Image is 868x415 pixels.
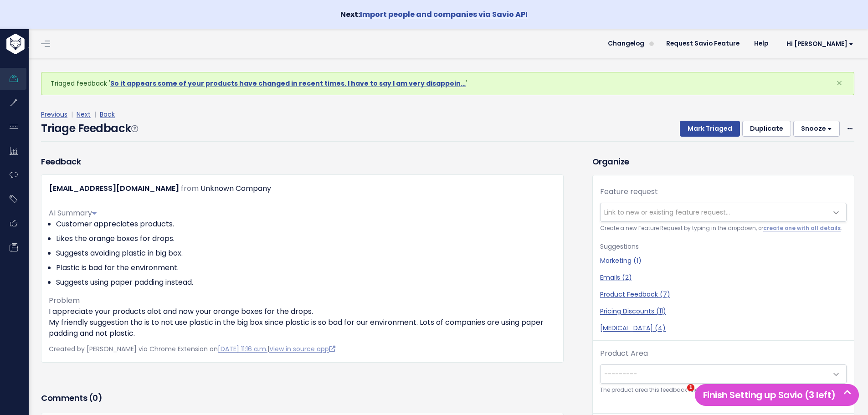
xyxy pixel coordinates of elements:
a: Product Feedback (7) [600,290,847,299]
a: Import people and companies via Savio API [360,9,528,20]
a: So it appears some of your products have changed in recent times. I have to say I am very disappoin… [110,79,466,88]
li: Suggests using paper padding instead. [56,277,556,288]
a: Marketing (1) [600,256,847,266]
a: [MEDICAL_DATA] (4) [600,323,847,333]
span: AI Summary [49,208,97,218]
h5: Finish Setting up Savio (3 left) [699,388,855,402]
button: Snooze [793,121,840,137]
a: Help [747,37,776,51]
span: from [181,183,199,194]
small: The product area this feedback relates to [600,385,847,395]
a: Next [77,110,91,119]
a: [DATE] 11:16 a.m. [218,344,267,354]
a: Back [100,110,115,119]
li: Customer appreciates products. [56,219,556,230]
img: logo-white.9d6f32f41409.svg [4,34,75,54]
div: Triaged feedback ' ' [41,72,854,95]
span: Problem [49,295,80,306]
span: Hi [PERSON_NAME] [786,41,853,47]
span: Created by [PERSON_NAME] via Chrome Extension on | [49,344,335,354]
span: --------- [604,369,637,379]
span: Changelog [608,41,644,47]
button: Mark Triaged [680,121,740,137]
button: Duplicate [742,121,791,137]
a: Hi [PERSON_NAME] [776,37,861,51]
a: Emails (2) [600,273,847,282]
a: Request Savio Feature [659,37,747,51]
h3: Organize [592,155,854,168]
span: × [836,76,842,91]
h3: Comments ( ) [41,392,564,405]
span: Link to new or existing feature request... [604,208,730,217]
div: Unknown Company [200,182,271,195]
li: Plastic is bad for the environment. [56,262,556,273]
iframe: Intercom live chat [668,384,690,406]
a: View in source app [269,344,335,354]
label: Product Area [600,348,648,359]
a: create one with all details [763,225,841,232]
span: 1 [687,384,694,391]
span: 0 [92,392,98,404]
button: Close [827,72,852,94]
p: I appreciate your products alot and now your orange boxes for the drops. My friendly suggestion t... [49,306,556,339]
a: Pricing Discounts (11) [600,307,847,316]
li: Suggests avoiding plastic in big box. [56,248,556,259]
span: | [92,110,98,119]
p: Suggestions [600,241,847,252]
strong: Next: [340,9,528,20]
span: | [69,110,75,119]
a: Previous [41,110,67,119]
small: Create a new Feature Request by typing in the dropdown, or . [600,224,847,233]
li: Likes the orange boxes for drops. [56,233,556,244]
h4: Triage Feedback [41,120,138,137]
h3: Feedback [41,155,81,168]
a: [EMAIL_ADDRESS][DOMAIN_NAME] [49,183,179,194]
label: Feature request [600,186,658,197]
